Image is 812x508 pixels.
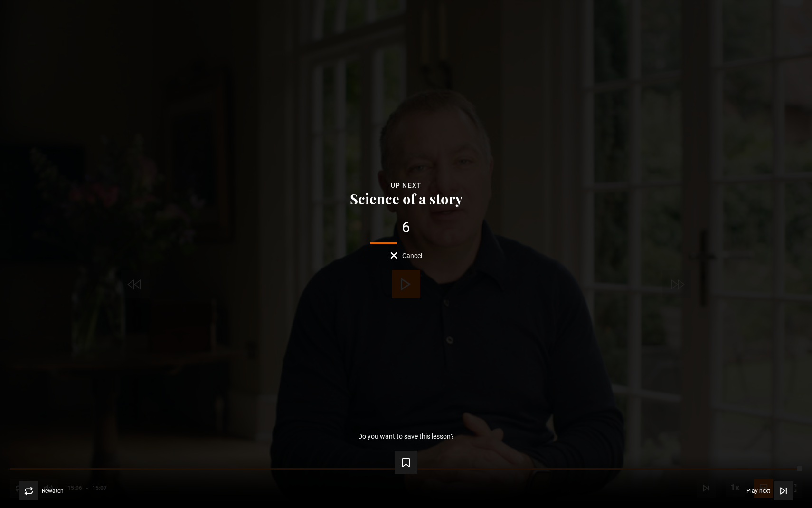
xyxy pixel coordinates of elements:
[402,252,422,259] span: Cancel
[42,488,64,494] span: Rewatch
[746,488,770,494] span: Play next
[347,191,465,206] button: Science of a story
[746,481,793,500] button: Play next
[358,433,454,440] p: Do you want to save this lesson?
[19,481,64,500] button: Rewatch
[15,220,797,235] div: 6
[15,180,797,191] div: Up next
[390,252,422,259] button: Cancel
